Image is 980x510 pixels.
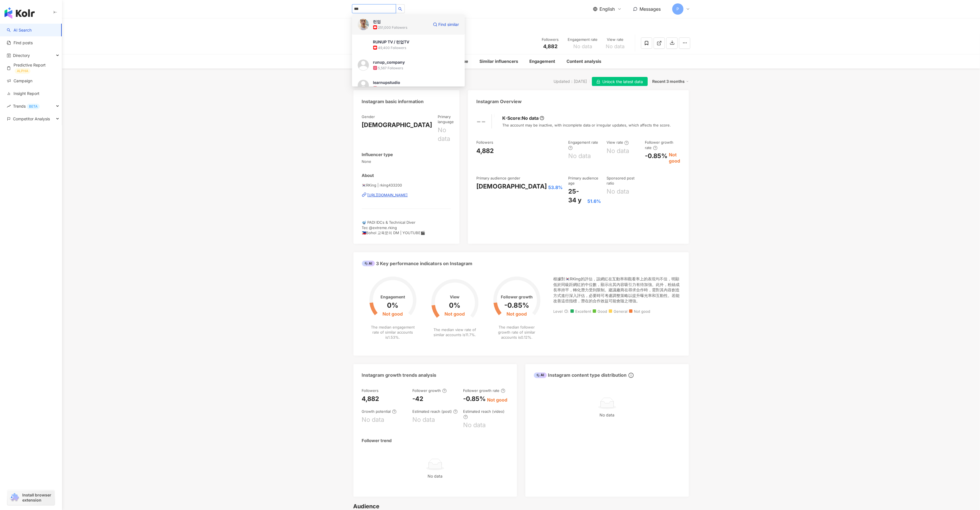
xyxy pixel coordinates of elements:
div: No data [413,415,435,424]
div: Estimated reach (video) [463,409,508,419]
span: 4,882 [543,43,558,49]
div: Instagram content type distribution [534,372,627,378]
a: searchAI Search [7,27,32,33]
div: Growth potential [362,409,397,414]
span: 1.53% [388,335,399,340]
div: BETA [27,104,40,109]
div: No data [438,126,454,143]
div: 53.8% [548,184,563,190]
div: View [450,295,460,299]
div: Primary audience gender [476,176,520,181]
div: Instagram growth trends analysis [362,372,437,378]
span: Directory [13,49,30,62]
div: View rate [607,140,629,145]
div: Follower growth [501,295,533,299]
div: Follower growth [413,388,447,393]
div: Estimated reach (post) [413,409,458,414]
div: Instagram Overview [476,98,522,105]
div: RUNUP TV / 런업TV [373,39,410,45]
div: Sponsored post ratio [607,176,639,186]
img: KOL Avatar [358,19,369,30]
span: Not good [629,309,651,314]
div: Level : [554,309,680,314]
div: -- [476,116,486,127]
div: No data [607,187,629,196]
a: Campaign [7,78,32,84]
div: Instagram basic information [362,98,424,105]
div: Followers [476,140,493,145]
div: No data [522,115,539,121]
div: Not good [445,311,465,317]
div: About [362,172,374,178]
a: Insight Report [7,91,39,96]
div: 10,881 Followers [378,86,404,91]
span: 🤿 PADI IDCs & Technical Diver Tec @extreme.rking 🇵🇭Bohol 교육문의 DM | YOUTUBE🎬 [362,220,425,235]
span: Competitor Analysis [13,112,50,125]
div: -42 [413,394,424,403]
img: KOL Avatar [358,39,369,50]
span: search [398,7,402,11]
div: Follower trend [362,438,392,444]
div: 5,567 Followers [378,66,403,70]
div: 51.6% [587,198,601,204]
a: Find similar [433,19,459,30]
span: Install browser extension [22,493,53,503]
span: 0.12% [521,335,531,340]
div: No data [607,147,629,155]
div: -0.85% [645,152,668,160]
span: 🇰🇷RKing | rking433200 [362,183,451,188]
div: runup_company [373,59,405,65]
span: None [362,159,451,164]
span: General [609,309,628,314]
div: 0% [449,301,461,309]
a: Predictive ReportALPHA [7,62,57,74]
a: Find posts [7,40,33,46]
div: No data [536,412,678,418]
button: Unlock the latest data [592,77,648,86]
span: Unlock the latest data [603,77,643,86]
span: Trends [13,100,40,112]
span: Good [593,309,607,314]
span: lock [596,80,600,84]
div: 49,400 Followers [378,45,406,50]
div: View rate [605,37,626,43]
div: Engagement [530,58,556,65]
div: Not good [669,152,680,164]
div: The median view rate of similar accounts is . [430,327,479,337]
span: Excellent [570,309,591,314]
div: Followers [362,388,379,393]
div: Gender [362,114,375,119]
div: No data [364,473,506,479]
div: Content analysis [567,58,601,65]
a: chrome extensionInstall browser extension [7,490,55,505]
div: Not good [507,311,527,317]
a: [URL][DOMAIN_NAME] [362,192,451,198]
div: The median engagement rate of similar accounts is . [368,325,417,340]
img: chrome extension [9,493,20,502]
div: 根據對🇰🇷RKing的評估，該網紅在互動率和觀看率上的表現均不佳，明顯低於同級距網紅的中位數，顯示出其內容吸引力有待加強。此外，粉絲成長率持平，轉化潛力受到限制。建議廠商在尋求合作時，需對其內容... [554,276,680,304]
div: K-Score : [502,115,544,121]
div: Engagement rate [568,37,598,43]
div: The median follower growth rate of similar accounts is . [492,325,541,340]
span: No data [573,44,592,49]
span: English [600,6,615,12]
div: Engagement rate [568,140,601,150]
div: [DEMOGRAPHIC_DATA] [362,121,432,129]
span: P [676,6,679,12]
div: AI [362,261,375,266]
div: Engagement [381,295,405,299]
div: Followers [540,37,561,43]
div: [URL][DOMAIN_NAME] [368,192,408,198]
img: KOL Avatar [358,80,369,91]
div: Follower growth rate [645,140,680,150]
div: 25-34 y [568,187,586,205]
div: Updated：[DATE] [554,79,587,84]
div: Primary language [438,114,454,124]
div: 3 Key performance indicators on Instagram [362,260,473,267]
div: Similar influencers [480,58,518,65]
div: No data [463,421,486,429]
span: info-circle [628,372,634,379]
div: -0.85% [463,394,486,403]
div: No data [362,415,384,424]
div: [DEMOGRAPHIC_DATA] [476,182,547,191]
